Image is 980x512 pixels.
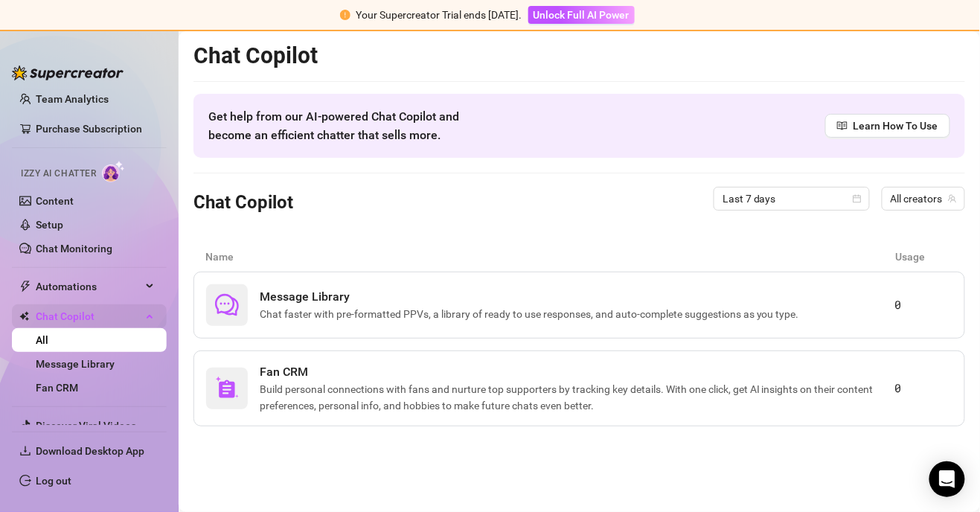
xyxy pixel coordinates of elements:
[36,304,141,328] span: Chat Copilot
[36,358,115,370] a: Message Library
[36,117,155,141] a: Purchase Subscription
[36,445,144,457] span: Download Desktop App
[260,306,805,322] span: Chat faster with pre-formatted PPVs, a library of ready to use responses, and auto-complete sugge...
[36,243,112,255] a: Chat Monitoring
[825,114,950,138] a: Learn How To Use
[19,445,31,457] span: download
[837,121,848,131] span: read
[36,420,136,432] a: Discover Viral Videos
[208,107,495,144] span: Get help from our AI-powered Chat Copilot and become an efficient chatter that sells more.
[36,334,48,346] a: All
[528,6,635,24] button: Unlock Full AI Power
[260,288,805,306] span: Message Library
[948,194,957,203] span: team
[260,363,895,381] span: Fan CRM
[19,281,31,292] span: thunderbolt
[36,275,141,298] span: Automations
[36,93,109,105] a: Team Analytics
[854,118,938,134] span: Learn How To Use
[36,195,74,207] a: Content
[36,219,63,231] a: Setup
[895,380,952,397] article: 0
[205,249,896,265] article: Name
[21,167,96,181] span: Izzy AI Chatter
[853,194,862,203] span: calendar
[723,188,861,210] span: Last 7 days
[534,9,630,21] span: Unlock Full AI Power
[36,475,71,487] a: Log out
[895,296,952,314] article: 0
[193,42,965,70] h2: Chat Copilot
[19,311,29,321] img: Chat Copilot
[891,188,956,210] span: All creators
[36,382,78,394] a: Fan CRM
[102,161,125,182] img: AI Chatter
[260,381,895,414] span: Build personal connections with fans and nurture top supporters by tracking key details. With one...
[340,10,350,20] span: exclamation-circle
[215,293,239,317] span: comment
[896,249,953,265] article: Usage
[356,9,522,21] span: Your Supercreator Trial ends [DATE].
[193,191,293,215] h3: Chat Copilot
[929,461,965,497] div: Open Intercom Messenger
[215,377,239,400] img: svg%3e
[12,65,124,80] img: logo-BBDzfeDw.svg
[528,9,635,21] a: Unlock Full AI Power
